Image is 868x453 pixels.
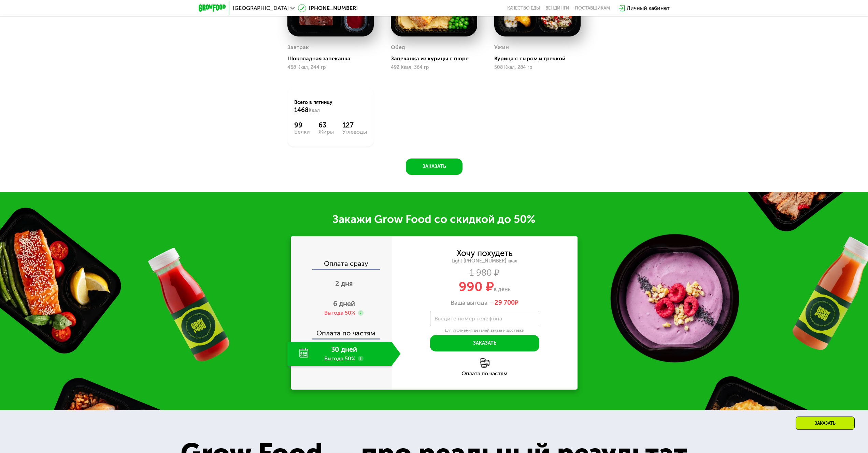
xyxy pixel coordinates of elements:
[318,129,334,135] div: Жиры
[392,269,578,277] div: 1 980 ₽
[287,42,309,52] div: Завтрак
[545,5,569,11] a: Вендинги
[333,300,355,308] span: 6 дней
[294,99,367,114] div: Всего в пятницу
[495,299,515,306] span: 29 700
[494,55,586,62] div: Курица с сыром и гречкой
[494,286,511,292] span: в день
[430,328,539,333] div: Для уточнения деталей заказа и доставки
[324,309,355,317] div: Выгода 50%
[309,108,320,114] span: Ккал
[298,4,358,12] a: [PHONE_NUMBER]
[796,417,855,430] div: Заказать
[291,323,392,338] div: Оплата по частям
[391,42,405,52] div: Обед
[435,317,502,320] label: Введите номер телефона
[507,5,540,11] a: Качество еды
[459,279,494,295] span: 990 ₽
[627,4,670,12] div: Личный кабинет
[575,5,610,11] div: поставщикам
[392,299,578,307] div: Ваша выгода —
[391,55,483,62] div: Запеканка из курицы с пюре
[494,65,581,70] div: 508 Ккал, 284 гр
[392,258,578,264] div: Light [PHONE_NUMBER] ккал
[392,371,578,376] div: Оплата по частям
[391,65,477,70] div: 492 Ккал, 364 гр
[457,250,513,257] div: Хочу похудеть
[494,42,509,52] div: Ужин
[406,158,463,175] button: Заказать
[287,55,379,62] div: Шоколадная запеканка
[342,121,367,129] div: 127
[430,335,539,351] button: Заказать
[294,129,310,135] div: Белки
[335,280,353,288] span: 2 дня
[480,358,489,368] img: l6xcnZfty9opOoJh.png
[287,65,374,70] div: 468 Ккал, 244 гр
[495,299,518,307] span: ₽
[318,121,334,129] div: 63
[342,129,367,135] div: Углеводы
[233,5,289,11] span: [GEOGRAPHIC_DATA]
[294,106,309,114] span: 1468
[294,121,310,129] div: 99
[291,260,392,269] div: Оплата сразу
